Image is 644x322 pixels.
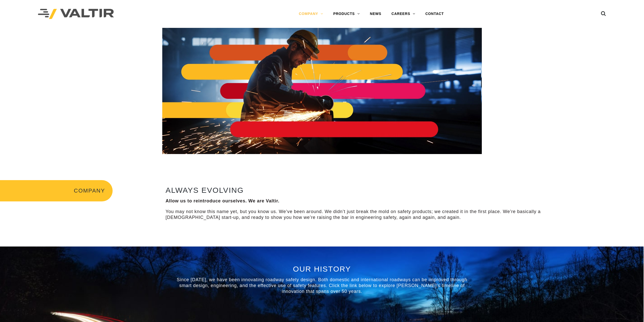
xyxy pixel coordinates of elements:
[294,9,328,19] a: COMPANY
[365,9,386,19] a: NEWS
[165,209,543,221] p: You may not know this name yet, but you know us. We’ve been around. We didn’t just break the mold...
[165,198,279,203] strong: Allow us to reintroduce ourselves. We are Valtir.
[328,9,365,19] a: PRODUCTS
[420,9,449,19] a: CONTACT
[386,9,420,19] a: CAREERS
[165,186,543,194] h2: ALWAYS EVOLVING
[293,265,351,273] span: OUR HISTORY
[38,9,114,19] img: Valtir
[177,277,467,294] span: Since [DATE], we have been innovating roadway safety design. Both domestic and international road...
